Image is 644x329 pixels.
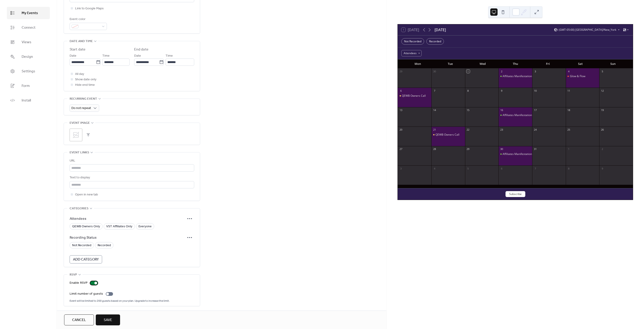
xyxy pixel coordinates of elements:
div: 1 [466,70,470,73]
div: 8 [567,167,571,170]
div: 29 [466,147,470,151]
span: Open in new tab [75,192,98,197]
span: Date [134,53,141,59]
span: Event will be limited to 200 guests based on your plan. Upgrade to increase the limit. [70,299,170,303]
span: Settings [22,69,35,74]
div: 16 [500,109,503,112]
div: 9 [601,167,604,170]
div: 22 [466,128,470,131]
span: Hide end time [75,82,95,88]
span: Date and time [70,39,93,44]
div: URL [70,158,193,164]
button: Subscribe [506,191,525,197]
span: Save [104,317,112,323]
div: Sun [597,59,629,68]
div: Not Recorded [401,38,424,45]
span: QEWB Owners Only [72,224,100,229]
span: Connect [22,25,35,30]
div: Sat [564,59,597,68]
span: Form [22,83,30,89]
span: Show date only [75,77,96,82]
a: Settings [7,65,50,77]
div: 11 [567,89,571,92]
div: 20 [399,128,402,131]
div: 2 [601,147,604,151]
span: Event image [70,120,90,126]
span: Recorded [98,243,111,248]
div: 27 [399,147,402,151]
div: 2 [500,70,503,73]
div: Text to display [70,175,193,180]
div: 24 [533,128,537,131]
div: 10 [533,89,537,92]
div: End date [134,47,148,52]
div: Affiliates Manifestation Club [503,152,538,156]
div: [DATE] [435,27,446,33]
div: 7 [533,167,537,170]
div: 3 [399,167,402,170]
div: Mon [401,59,434,68]
a: Form [7,80,50,92]
div: Affiliates Manifestation Club [503,113,538,117]
div: Glow & Flow [570,74,585,78]
a: Connect [7,21,50,34]
span: VST Affiliates Only [106,224,132,229]
span: Event links [70,150,89,155]
span: Install [22,98,31,103]
div: 5 [466,167,470,170]
span: Time [102,53,110,59]
div: Affiliates Manifestation Club [503,74,538,78]
div: 13 [399,109,402,112]
div: 28 [433,147,436,151]
div: 8 [466,89,470,92]
span: Categories [70,206,88,211]
div: Enable RSVP [70,280,88,286]
div: 17 [533,109,537,112]
div: 30 [433,70,436,73]
span: Add Category [73,257,99,262]
div: Affiliates Manifestation Club [498,113,532,117]
div: QEWB Owners Call [398,94,431,98]
div: Tue [434,59,466,68]
span: RSVP [70,272,77,278]
div: 26 [601,128,604,131]
div: 14 [433,109,436,112]
div: 5 [601,70,604,73]
div: 3 [533,70,537,73]
div: Limit number of guests [70,291,103,297]
div: Event color [70,17,106,22]
div: 25 [567,128,571,131]
button: Add Category [70,255,102,263]
span: Date [70,53,76,59]
div: 4 [433,167,436,170]
span: Cancel [72,317,86,323]
div: QEWB Owners Call [431,133,465,137]
div: Start date [70,47,86,52]
span: Recurring event [70,96,97,102]
a: My Events [7,7,50,19]
div: 1 [567,147,571,151]
span: Views [22,40,31,45]
span: Recording Status [70,235,185,240]
div: 6 [500,167,503,170]
div: 12 [601,89,604,92]
div: Wed [466,59,499,68]
span: Attendees [70,216,185,222]
div: 30 [500,147,503,151]
span: Not Recorded [72,243,91,248]
div: 29 [399,70,402,73]
div: Fri [532,59,564,68]
button: Cancel [64,314,94,325]
span: Link to Google Maps [75,6,104,11]
span: All day [75,71,84,77]
div: 18 [567,109,571,112]
div: Affiliates Manifestation Club [498,74,532,78]
span: (GMT-05:00) [GEOGRAPHIC_DATA]/New_York [559,28,616,31]
div: 9 [500,89,503,92]
span: Time [166,53,173,59]
div: 7 [433,89,436,92]
div: 31 [533,147,537,151]
a: Install [7,94,50,106]
div: Glow & Flow [566,74,599,78]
